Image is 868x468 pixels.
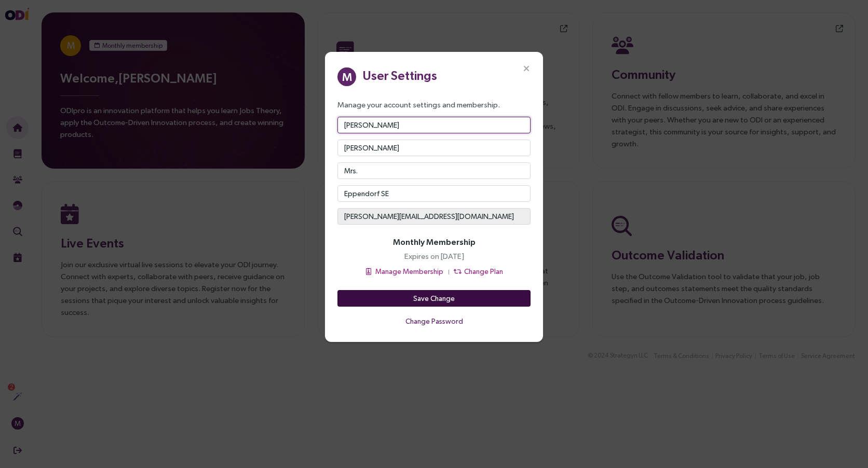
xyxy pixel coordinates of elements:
input: Last Name [337,140,531,156]
span: Manage Membership [375,266,443,277]
input: Organization [337,185,531,202]
span: Save Change [413,293,455,304]
button: Manage Membership [364,265,444,278]
h4: Monthly Membership [393,237,476,247]
div: User Settings [362,66,437,85]
span: Change Plan [464,266,503,277]
button: Close [510,52,543,85]
span: M [342,67,352,86]
p: Manage your account settings and membership. [337,99,531,111]
span: Change Password [405,315,463,327]
button: Change Plan [453,265,504,278]
button: Save Change [337,290,531,307]
input: First Name [337,117,531,133]
p: Expires on [DATE] [404,250,464,262]
input: Title [337,162,531,179]
button: Change Password [337,313,531,329]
